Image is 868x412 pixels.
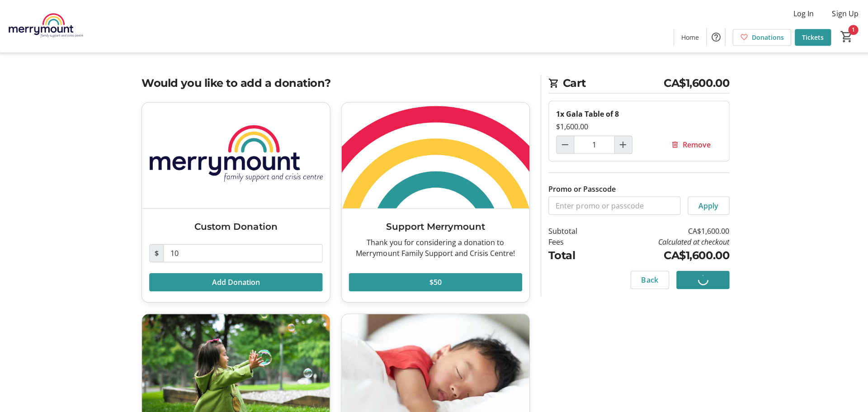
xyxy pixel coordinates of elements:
button: Help [704,28,722,46]
h2: Cart [547,75,727,93]
button: Remove [658,135,719,153]
span: Sign Up [829,8,855,19]
span: Log In [791,8,811,19]
h3: Support Merrymount [348,219,520,232]
a: Donations [730,29,788,46]
span: Donations [749,33,781,42]
img: Custom Donation [142,102,329,208]
button: Back [628,270,667,288]
label: Promo or Passcode [547,183,614,194]
div: 1x Gala Table of 8 [554,108,719,119]
button: Apply [685,196,727,214]
button: $50 [348,272,520,290]
a: Tickets [792,29,828,46]
span: Add Donation [211,276,259,287]
span: Tickets [799,33,821,42]
span: Back [639,274,656,284]
button: Increment by one [613,136,630,153]
button: Decrement by one [555,136,572,153]
span: Home [679,33,697,42]
td: CA$1,600.00 [599,246,727,263]
input: Gala Table of 8 Quantity [572,135,613,153]
input: Donation Amount [163,243,321,261]
input: Enter promo or passcode [547,196,678,214]
span: CA$1,600.00 [662,75,727,91]
td: Total [547,246,599,263]
h2: Would you like to add a donation? [141,75,528,91]
button: Cart [835,28,852,45]
div: Thank you for considering a donation to Merrymount Family Support and Crisis Centre! [348,236,520,258]
button: Sign Up [822,6,863,21]
span: Apply [696,199,716,210]
h3: Custom Donation [149,219,321,232]
img: Support Merrymount [340,102,528,208]
span: $50 [428,276,440,287]
a: Home [672,29,704,46]
td: Subtotal [547,225,599,236]
span: $ [149,243,163,261]
button: Log In [783,6,818,21]
td: CA$1,600.00 [599,225,727,236]
td: Fees [547,236,599,246]
div: $1,600.00 [554,121,719,132]
img: Merrymount Family Support and Crisis Centre's Logo [5,4,86,49]
button: Add Donation [149,272,321,290]
span: Remove [680,139,708,150]
td: Calculated at checkout [599,236,727,246]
